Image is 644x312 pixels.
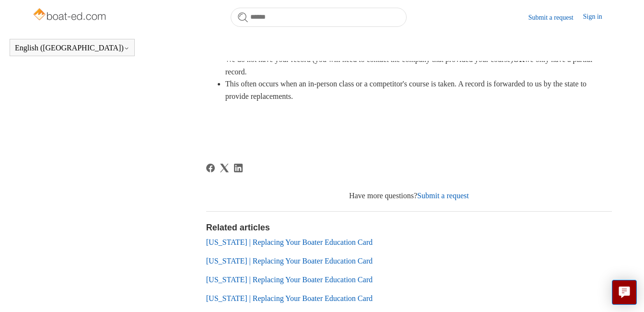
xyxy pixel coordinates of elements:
[612,280,637,305] button: Live chat
[32,6,108,25] img: Boat-Ed Help Center home page
[15,44,129,52] button: English ([GEOGRAPHIC_DATA])
[225,55,593,76] span: We do not have your record (you will need to contact the company that provided your course) we on...
[225,80,586,100] span: This often occurs when an in-person class or a competitor's course is taken. A record is forwarde...
[234,164,243,172] svg: Share this page on LinkedIn
[206,257,373,265] a: [US_STATE] | Replacing Your Boater Education Card
[583,12,612,23] a: Sign in
[206,238,373,246] a: [US_STATE] | Replacing Your Boater Education Card
[231,8,407,27] input: Search
[206,190,612,202] div: Have more questions?
[220,164,229,172] a: X Corp
[206,164,215,172] svg: Share this page on Facebook
[417,192,469,200] a: Submit a request
[220,164,229,172] svg: Share this page on X Corp
[528,12,583,23] a: Submit a request
[206,164,215,172] a: Facebook
[206,294,373,302] a: [US_STATE] | Replacing Your Boater Education Card
[206,221,612,234] h2: Related articles
[234,164,243,172] a: LinkedIn
[206,276,373,284] a: [US_STATE] | Replacing Your Boater Education Card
